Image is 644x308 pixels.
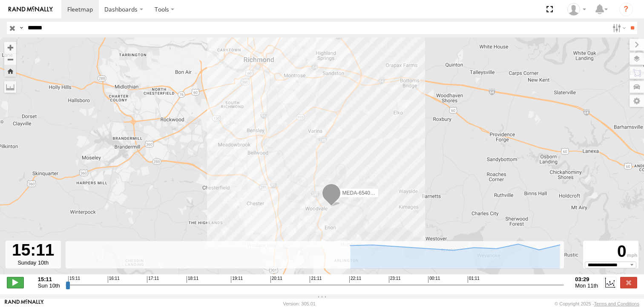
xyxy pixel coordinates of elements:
[389,276,401,283] span: 23:11
[147,276,159,283] span: 17:11
[594,301,639,306] a: Terms and Conditions
[283,301,316,306] div: Version: 305.01
[584,242,637,261] div: 0
[38,282,60,289] span: Sun 10th Aug 2025
[310,276,322,283] span: 21:11
[564,3,589,16] div: Cirilo Valentin
[231,276,243,283] span: 19:11
[575,276,598,282] strong: 03:29
[630,95,644,107] label: Map Settings
[609,22,627,34] label: Search Filter Options
[342,190,391,196] span: MEDA-654012-Swing
[38,276,60,282] strong: 15:11
[4,81,16,93] label: Measure
[4,53,16,65] button: Zoom out
[9,6,53,12] img: rand-logo.svg
[18,22,25,34] label: Search Query
[555,301,639,306] div: © Copyright 2025 -
[428,276,440,283] span: 00:11
[4,42,16,53] button: Zoom in
[349,276,361,283] span: 22:11
[468,276,480,283] span: 01:11
[187,276,198,283] span: 18:11
[5,299,44,308] a: Visit our Website
[4,65,16,77] button: Zoom Home
[619,3,633,16] i: ?
[68,276,80,283] span: 15:11
[270,276,282,283] span: 20:11
[108,276,120,283] span: 16:11
[7,277,24,288] label: Play/Stop
[620,277,637,288] label: Close
[575,282,598,289] span: Mon 11th Aug 2025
